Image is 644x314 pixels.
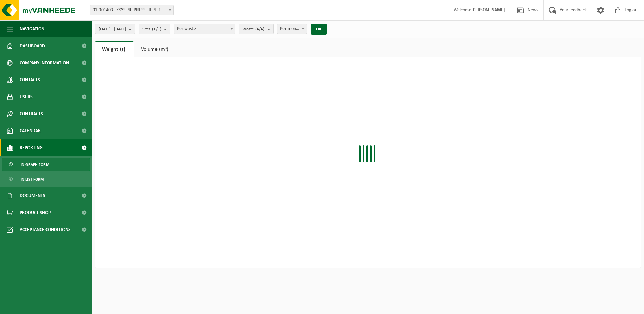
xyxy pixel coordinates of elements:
[21,173,44,186] span: In list form
[142,24,161,34] span: Sites
[90,5,174,15] span: 01-001403 - XSYS PREPRESS - IEPER
[20,37,45,54] span: Dashboard
[174,24,235,34] span: Per waste
[139,24,170,34] button: Sites(1/1)
[95,41,134,57] a: Weight (t)
[471,7,505,13] strong: [PERSON_NAME]
[20,54,69,71] span: Company information
[21,158,49,171] span: In graph form
[152,27,161,31] count: (1/1)
[242,24,264,34] span: Waste
[255,27,264,31] count: (4/4)
[174,24,235,34] span: Per waste
[311,24,327,35] button: OK
[20,187,45,204] span: Documents
[277,24,307,34] span: Per month
[2,173,90,186] a: In list form
[277,24,307,34] span: Per month
[20,204,51,221] span: Product Shop
[20,221,71,238] span: Acceptance conditions
[2,158,90,171] a: In graph form
[20,20,44,37] span: Navigation
[90,5,173,15] span: 01-001403 - XSYS PREPRESS - IEPER
[239,24,274,34] button: Waste(4/4)
[20,139,43,156] span: Reporting
[20,122,41,139] span: Calendar
[99,24,126,34] span: [DATE] - [DATE]
[134,41,177,57] a: Volume (m³)
[20,105,43,122] span: Contracts
[20,88,33,105] span: Users
[95,24,135,34] button: [DATE] - [DATE]
[20,71,40,88] span: Contacts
